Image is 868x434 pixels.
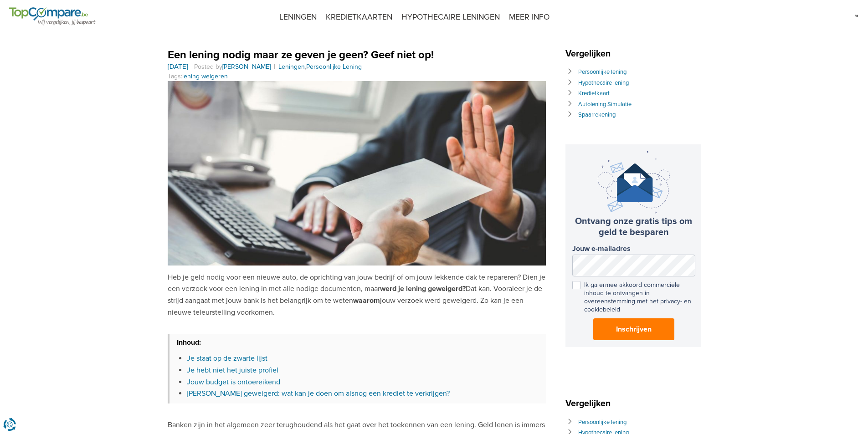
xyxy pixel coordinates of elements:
[168,48,546,62] h1: Een lening nodig maar ze geven je geen? Geef niet op!
[194,63,272,71] span: Posted by
[353,296,380,305] strong: waarom
[182,72,228,80] a: lening weigeren
[578,90,610,97] a: Kredietkaart
[168,272,546,318] p: Heb je geld nodig voor een nieuwe auto, de oprichting van jouw bedrijf of om jouw lekkende dak te...
[169,334,546,349] h3: Inhoud:
[854,9,859,23] img: fr.svg
[578,419,627,426] a: Persoonlijke lening
[187,378,280,387] a: Jouw budget is ontoereikend
[187,389,450,398] a: [PERSON_NAME] geweigerd: wat kan je doen om alsnog een krediet te verkrijgen?
[578,101,632,108] a: Autolening Simulatie
[278,63,305,71] a: Leningen
[578,68,627,76] a: Persoonlijke lening
[190,63,194,71] span: |
[565,398,615,409] span: Vergelijken
[222,63,271,71] a: [PERSON_NAME]
[578,79,629,87] a: Hypothecaire lening
[168,48,546,81] header: , Tags:
[168,62,188,71] time: [DATE]
[572,216,695,238] h3: Ontvang onze gratis tips om geld te besparen
[572,245,695,253] label: Jouw e-mailadres
[593,318,674,340] button: Inschrijven
[598,151,670,214] img: newsletter
[272,63,277,71] span: |
[187,354,267,363] a: Je staat op de zwarte lijst
[380,284,466,293] strong: werd je lening geweigerd?
[616,324,652,335] span: Inschrijven
[578,111,616,118] a: Spaarrekening
[572,281,695,314] label: Ik ga ermee akkoord commerciële inhoud te ontvangen in overeenstemming met het privacy- en cookie...
[168,63,188,71] a: [DATE]
[306,63,362,71] a: Persoonlijke Lening
[565,48,615,59] span: Vergelijken
[187,366,278,375] a: Je hebt niet het juiste profiel
[168,81,546,266] img: Lening weigeren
